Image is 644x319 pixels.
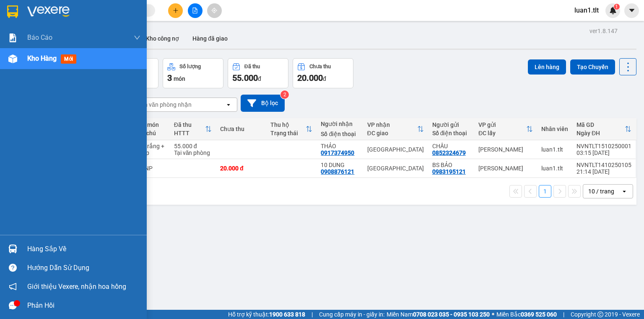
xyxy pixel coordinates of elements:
[621,188,628,195] svg: open
[220,126,262,132] div: Chưa thu
[232,73,258,83] span: 55.000
[9,264,17,272] span: question-circle
[188,3,203,18] button: file-add
[321,162,358,168] div: 10 DUNG
[241,95,285,112] button: Bộ lọc
[367,130,417,136] div: ĐC giao
[624,3,639,18] button: caret-down
[174,149,212,156] div: Tại văn phòng
[293,58,353,88] button: Chưa thu20.000đ
[541,126,568,132] div: Nhân viên
[576,130,625,136] div: Ngày ĐH
[174,75,185,82] span: món
[174,130,205,136] div: HTTT
[539,185,551,198] button: 1
[9,283,17,291] span: notification
[139,28,186,49] button: Kho công nợ
[588,187,614,196] div: 10 / trang
[27,54,57,62] span: Kho hàng
[207,3,222,18] button: aim
[270,121,306,128] div: Thu hộ
[35,40,156,54] text: NVNTLT1510250001
[186,28,234,49] button: Hàng đã giao
[367,121,417,128] div: VP nhận
[576,168,631,175] div: 21:14 [DATE]
[174,121,205,128] div: Đã thu
[432,143,470,149] div: CHÂU
[192,8,198,13] span: file-add
[323,75,326,82] span: đ
[568,5,605,15] span: luan1.tlt
[225,101,232,108] svg: open
[8,54,17,63] img: warehouse-icon
[478,165,533,172] div: [PERSON_NAME]
[8,33,17,42] img: solution-icon
[309,64,331,69] div: Chưa thu
[134,100,192,109] div: Chọn văn phòng nhận
[173,8,179,13] span: plus
[614,4,620,10] sup: 1
[168,3,183,18] button: plus
[170,118,216,140] th: Toggle SortBy
[541,165,568,172] div: luan1.tlt
[297,73,323,83] span: 20.000
[244,64,260,69] div: Đã thu
[478,146,533,153] div: [PERSON_NAME]
[367,146,424,153] div: [GEOGRAPHIC_DATA]
[432,149,466,156] div: 0852324679
[563,310,564,319] span: |
[7,5,18,18] img: logo-vxr
[228,310,305,319] span: Hỗ trợ kỹ thuật:
[609,7,617,14] img: icon-new-feature
[211,8,217,13] span: aim
[387,310,490,319] span: Miền Nam
[363,118,428,140] th: Toggle SortBy
[27,243,140,255] div: Hàng sắp về
[27,262,140,274] div: Hướng dẫn sử dụng
[576,149,631,156] div: 03:15 [DATE]
[496,310,557,319] span: Miền Bắc
[258,75,261,82] span: đ
[270,130,306,136] div: Trạng thái
[27,299,140,312] div: Phản hồi
[163,58,223,88] button: Số lượng3món
[228,58,288,88] button: Đã thu55.000đ
[432,162,470,168] div: BS BẢO
[572,118,636,140] th: Toggle SortBy
[61,54,76,64] span: mới
[597,311,603,317] span: copyright
[8,244,17,253] img: warehouse-icon
[312,310,313,319] span: |
[432,121,470,128] div: Người gửi
[27,32,52,43] span: Báo cáo
[179,64,201,69] div: Số lượng
[321,131,358,137] div: Số điện thoại
[136,143,165,156] div: 1 b trắng + 1 tnp
[5,60,187,82] div: [PERSON_NAME]
[321,168,354,175] div: 0908876121
[528,59,566,75] button: Lên hàng
[321,121,358,127] div: Người nhận
[174,143,212,149] div: 55.000 đ
[492,313,494,316] span: ⚪️
[413,311,490,318] strong: 0708 023 035 - 0935 103 250
[167,73,172,83] span: 3
[432,130,470,136] div: Số điện thoại
[266,118,317,140] th: Toggle SortBy
[628,7,636,14] span: caret-down
[280,90,289,99] sup: 2
[521,311,557,318] strong: 0369 525 060
[220,165,262,172] div: 20.000 đ
[576,143,631,149] div: NVNTLT1510250001
[136,121,165,128] div: Tên món
[589,26,618,36] div: ver 1.8.147
[136,165,165,172] div: 1 HNP
[474,118,537,140] th: Toggle SortBy
[321,143,358,149] div: THẢO
[321,149,354,156] div: 0917374950
[269,311,305,318] strong: 1900 633 818
[27,281,126,292] span: Giới thiệu Vexere, nhận hoa hồng
[432,168,466,175] div: 0983195121
[541,146,568,153] div: luan1.tlt
[134,34,140,41] span: down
